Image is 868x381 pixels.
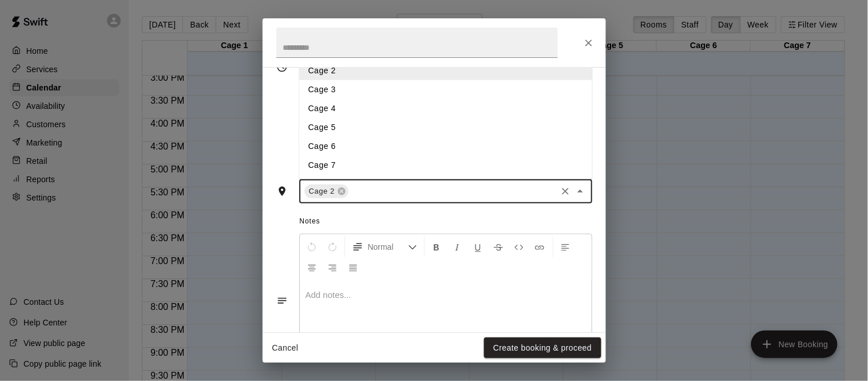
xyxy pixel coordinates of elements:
[447,237,467,257] button: Format Italics
[304,186,339,197] span: Cage 2
[304,184,348,198] div: Cage 2
[299,118,592,137] li: Cage 5
[578,33,599,53] button: Close
[343,257,363,278] button: Justify Align
[557,183,573,199] button: Clear
[556,237,575,257] button: Left Align
[427,237,446,257] button: Format Bold
[267,337,304,359] button: Cancel
[299,80,592,99] li: Cage 3
[347,237,422,257] button: Formatting Options
[299,99,592,118] li: Cage 4
[276,295,288,307] svg: Notes
[302,257,322,278] button: Center Align
[276,186,288,197] svg: Rooms
[468,237,487,257] button: Format Underline
[530,237,549,257] button: Insert Link
[368,241,408,253] span: Normal
[509,237,529,257] button: Insert Code
[323,257,342,278] button: Right Align
[323,237,342,257] button: Redo
[299,156,592,175] li: Cage 7
[484,337,601,359] button: Create booking & proceed
[299,213,592,231] span: Notes
[302,237,322,257] button: Undo
[572,183,588,199] button: Close
[299,137,592,156] li: Cage 6
[489,237,508,257] button: Format Strikethrough
[299,61,592,80] li: Cage 2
